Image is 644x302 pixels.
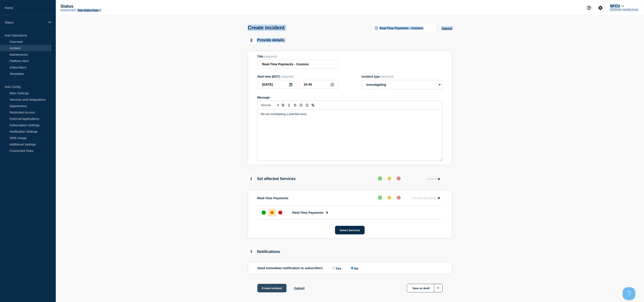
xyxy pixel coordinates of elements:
div: Notifications [248,248,280,255]
button: Remove the group [410,194,443,202]
div: Start time (EDT) [257,75,338,78]
p: Status [60,4,146,9]
label: Yes [331,266,341,270]
button: down [395,175,403,182]
select: Incident type [362,80,443,89]
span: 3 [248,248,255,255]
p: Primary Hub [60,9,76,12]
button: Support [585,3,594,12]
p: Status [5,20,46,24]
span: 2 [248,175,255,183]
button: NFCU [609,4,625,8]
span: (required) [264,55,277,58]
div: affected [387,176,392,181]
div: down [397,196,401,200]
p: We are investigating a potential issue. [261,112,439,116]
div: affected [387,196,392,200]
button: Clear all [424,175,442,183]
button: affected [386,194,393,202]
p: Send immediate notification to subscribers [257,266,323,270]
div: Title [257,55,338,58]
div: affected [270,211,274,215]
span: Real-Time Payments - Cosmos [380,26,423,30]
iframe: Help Scout Beacon - Open [623,287,635,300]
div: Message [257,96,443,99]
button: Toggle ordered list [298,103,304,108]
button: Account settings [596,3,605,12]
button: Toggle strikethrough text [292,103,298,108]
span: Real-Time Payments [293,211,324,214]
button: Cancel [442,26,452,30]
button: up [376,175,384,182]
button: Create incident [257,284,287,292]
button: Toggle bold text [280,103,286,108]
a: View Status Page [77,9,101,12]
div: Set affected Services [248,175,296,183]
div: down [278,211,283,215]
button: affected [386,175,393,182]
span: 1 [248,37,255,44]
button: Toggle italic text [286,103,292,108]
div: Send immediate notification to subscribers [257,266,443,270]
button: Save as draft [407,284,443,292]
input: HH:MM [299,80,338,89]
input: Yes [332,267,335,270]
div: Provide details [248,37,284,44]
h1: Create incident [248,25,285,31]
div: up [378,196,382,200]
button: Toggle bulleted list [304,103,310,108]
span: (required) [281,75,294,78]
button: Select Services [335,226,365,234]
label: No [350,266,359,270]
div: Message [258,110,442,161]
div: Incident type [362,75,443,78]
button: Options [434,284,443,292]
p: Real-Time Payments [257,196,288,200]
input: YYYY-MM-DD [257,80,297,89]
input: No [351,267,354,270]
button: Cancel [294,286,304,290]
input: Title [257,60,338,68]
span: (required) [381,75,394,78]
p: [PERSON_NAME] Rock [609,8,639,11]
span: Remove the group [413,196,436,200]
button: Toggle link [310,103,316,108]
div: up [262,211,266,215]
div: up [378,176,382,181]
span: Font size [259,103,280,108]
button: down [395,194,403,202]
img: template icon [375,26,378,30]
div: down [397,176,401,181]
button: up [376,194,384,202]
